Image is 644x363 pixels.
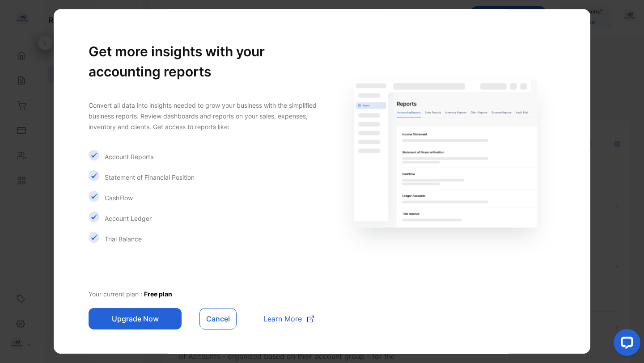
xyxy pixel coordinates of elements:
[105,173,195,182] p: Statement of Financial Position
[105,152,153,161] p: Account Reports
[89,42,318,82] h1: Get more insights with your accounting reports
[254,313,314,324] a: Learn More
[89,101,317,131] span: Convert all data into insights needed to grow your business with the simplified business reports....
[144,290,172,298] span: Free plan
[89,308,182,329] button: Upgrade Now
[105,214,152,223] p: Account Ledger
[89,150,99,160] img: Icon
[89,290,144,298] span: Your current plan :
[105,193,133,203] p: CashFlow
[89,191,99,202] img: Icon
[105,234,142,244] p: Trial Balance
[606,325,644,363] iframe: LiveChat chat widget
[199,308,237,329] button: Cancel
[336,74,555,256] img: Account Reports gating
[89,232,99,243] img: Icon
[89,170,99,181] img: Icon
[89,211,99,222] img: Icon
[263,313,302,324] span: Learn More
